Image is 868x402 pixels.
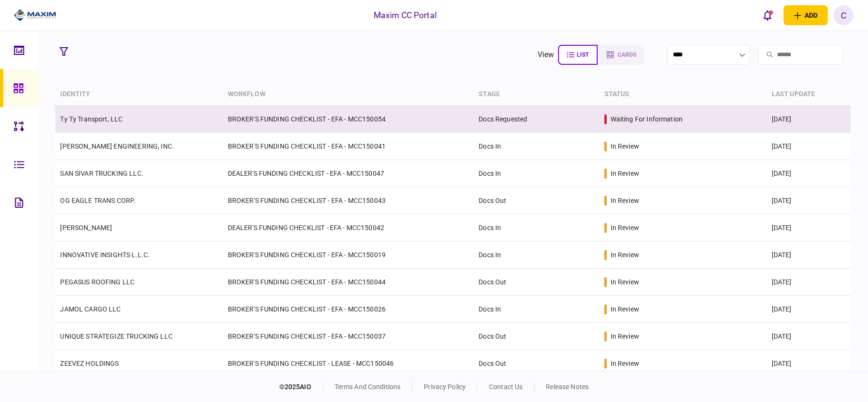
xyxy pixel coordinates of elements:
[767,106,851,133] td: [DATE]
[223,323,474,350] td: BROKER'S FUNDING CHECKLIST - EFA - MCC150037
[611,304,639,314] div: in review
[611,332,639,341] div: in review
[223,160,474,187] td: DEALER'S FUNDING CHECKLIST - EFA - MCC150047
[223,269,474,296] td: BROKER'S FUNDING CHECKLIST - EFA - MCC150044
[611,196,639,205] div: in review
[611,114,683,124] div: waiting for information
[767,133,851,160] td: [DATE]
[223,214,474,241] td: DEALER'S FUNDING CHECKLIST - EFA - MCC150042
[767,296,851,323] td: [DATE]
[611,250,639,260] div: in review
[618,51,637,58] span: cards
[223,133,474,160] td: BROKER'S FUNDING CHECKLIST - EFA - MCC150041
[474,187,599,214] td: Docs Out
[474,269,599,296] td: Docs Out
[767,241,851,269] td: [DATE]
[474,160,599,187] td: Docs In
[223,106,474,133] td: BROKER'S FUNDING CHECKLIST - EFA - MCC150054
[577,51,589,58] span: list
[611,223,639,232] div: in review
[60,305,121,313] a: JAMOL CARGO LLC
[611,169,639,178] div: in review
[474,106,599,133] td: Docs Requested
[223,350,474,377] td: BROKER'S FUNDING CHECKLIST - LEASE - MCC150046
[767,160,851,187] td: [DATE]
[767,214,851,241] td: [DATE]
[600,83,767,106] th: status
[474,214,599,241] td: Docs In
[474,241,599,269] td: Docs In
[767,187,851,214] td: [DATE]
[60,251,150,259] a: INNOVATIVE INSIGHTS L.L.C.
[611,359,639,368] div: in review
[474,133,599,160] td: Docs In
[60,142,174,150] a: [PERSON_NAME] ENGINEERING, INC.
[279,382,323,392] div: © 2025 AIO
[767,83,851,106] th: last update
[474,350,599,377] td: Docs Out
[834,5,854,25] button: C
[489,383,522,391] a: contact us
[223,241,474,269] td: BROKER'S FUNDING CHECKLIST - EFA - MCC150019
[758,5,778,25] button: open notifications list
[538,49,554,60] div: view
[60,197,135,204] a: OG EAGLE TRANS CORP.
[474,323,599,350] td: Docs Out
[474,83,599,106] th: stage
[424,383,466,391] a: privacy policy
[60,278,134,286] a: PEGASUS ROOFING LLC
[546,383,589,391] a: release notes
[767,269,851,296] td: [DATE]
[60,170,143,177] a: SAN SIVAR TRUCKING LLC.
[335,383,401,391] a: terms and conditions
[558,45,598,65] button: list
[374,9,437,21] div: Maxim CC Portal
[60,115,123,123] a: Ty Ty Transport, LLC
[784,5,828,25] button: open adding identity options
[223,296,474,323] td: BROKER'S FUNDING CHECKLIST - EFA - MCC150026
[60,360,119,367] a: ZEEVEZ HOLDINGS
[474,296,599,323] td: Docs In
[14,8,56,22] img: client company logo
[598,45,644,65] button: cards
[60,332,173,340] a: UNIQUE STRATEGIZE TRUCKING LLC
[611,277,639,287] div: in review
[60,224,112,231] a: [PERSON_NAME]
[223,187,474,214] td: BROKER'S FUNDING CHECKLIST - EFA - MCC150043
[767,323,851,350] td: [DATE]
[611,141,639,151] div: in review
[55,83,223,106] th: identity
[223,83,474,106] th: workflow
[767,350,851,377] td: [DATE]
